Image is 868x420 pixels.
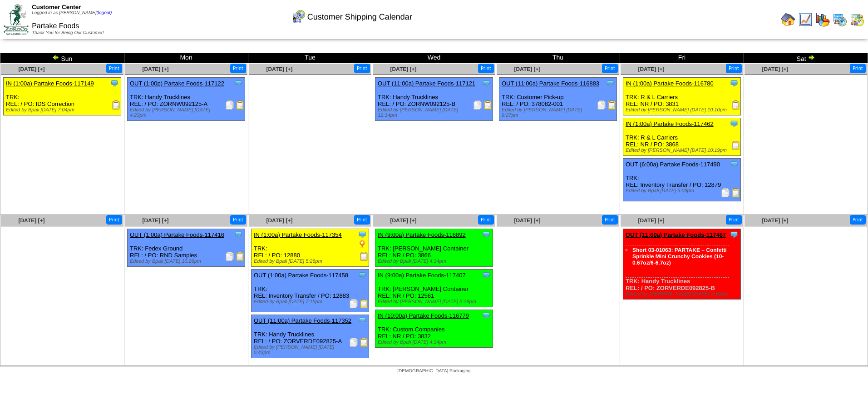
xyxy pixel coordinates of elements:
a: [DATE] [+] [762,217,788,224]
img: ZoRoCo_Logo(Green%26Foil)%20jpg.webp [4,4,29,35]
button: Print [726,215,742,225]
a: OUT (6:00a) Partake Foods-117490 [626,161,720,168]
div: TRK: [PERSON_NAME] Container REL: NR / PO: 3866 [375,229,493,267]
a: [DATE] [+] [762,66,788,72]
div: Edited by [PERSON_NAME] [DATE] 5:28pm [378,299,493,305]
img: Packing Slip [225,252,234,261]
td: Tue [248,53,372,63]
img: Receiving Document [731,100,740,110]
div: Edited by Bpali [DATE] 5:26pm [254,259,369,264]
div: TRK: Fedex Ground REL: / PO: RND Samples [128,229,245,267]
img: Tooltip [234,79,243,88]
a: OUT (11:00a) Partake Foods-117467 [626,231,726,238]
img: Tooltip [482,270,491,280]
img: Packing Slip [597,100,606,110]
a: [DATE] [+] [638,217,664,224]
img: line_graph.gif [798,12,813,27]
div: Edited by Bpali [DATE] 7:04pm [6,107,121,113]
button: Print [850,215,866,225]
div: Edited by [PERSON_NAME] [DATE] 12:34pm [378,107,493,118]
img: Tooltip [358,270,367,280]
img: home.gif [781,12,795,27]
img: Tooltip [234,230,243,239]
img: calendarprod.gif [833,12,847,27]
span: Customer Shipping Calendar [307,12,412,22]
a: IN (1:00a) Partake Foods-117462 [626,120,714,127]
img: Bill of Lading [360,299,369,308]
a: (logout) [96,10,112,15]
img: Tooltip [730,230,739,239]
button: Print [106,215,122,225]
div: Edited by Bpali [DATE] 10:26pm [130,259,245,264]
a: [DATE] [+] [638,66,664,72]
button: Print [230,64,246,73]
img: Tooltip [606,79,615,88]
span: Logged in as [PERSON_NAME] [32,10,112,15]
td: Sat [744,53,868,63]
img: Bill of Lading [483,100,493,110]
img: Bill of Lading [607,100,616,110]
div: Edited by Bpali [DATE] 7:15pm [254,299,369,305]
a: OUT (1:00a) Partake Foods-117416 [130,231,224,238]
img: Tooltip [110,79,119,88]
div: Edited by [PERSON_NAME] [DATE] 10:10pm [626,107,740,113]
div: Edited by [PERSON_NAME] [DATE] 10:19pm [626,148,740,153]
button: Print [602,215,618,225]
a: IN (9:00a) Partake Foods-117407 [378,272,466,279]
div: TRK: R & L Carriers REL: NR / PO: 3831 [623,78,741,115]
img: Receiving Document [731,141,740,150]
span: [DATE] [+] [18,217,44,224]
div: Edited by [PERSON_NAME] [DATE] 4:23pm [130,107,245,118]
img: arrowright.gif [808,54,815,61]
img: Packing Slip [473,100,482,110]
img: Tooltip [482,311,491,320]
span: Customer Center [32,4,81,10]
td: Fri [620,53,744,63]
td: Thu [496,53,620,63]
a: OUT (1:00a) Partake Foods-117458 [254,272,348,279]
img: PO [358,239,367,248]
button: Print [726,64,742,73]
div: Edited by [PERSON_NAME] [DATE] 3:13pm [626,291,740,297]
img: Bill of Lading [236,100,245,110]
img: Bill of Lading [360,338,369,347]
img: Tooltip [358,230,367,239]
div: TRK: Handy Trucklines REL: / PO: ZORVERDE092825-A [252,315,369,358]
a: [DATE] [+] [514,217,540,224]
div: Edited by Bpali [DATE] 4:14pm [378,340,493,345]
img: calendarinout.gif [850,12,864,27]
button: Print [602,64,618,73]
img: Packing Slip [225,100,234,110]
img: Packing Slip [349,338,358,347]
div: TRK: REL: / PO: IDS Correction [4,78,121,115]
button: Print [230,215,246,225]
a: OUT (11:00a) Partake Foods-117121 [378,80,475,87]
a: [DATE] [+] [18,66,44,72]
div: TRK: [PERSON_NAME] Container REL: NR / PO: 12561 [375,270,493,307]
img: Bill of Lading [731,188,740,197]
span: [DEMOGRAPHIC_DATA] Packaging [397,369,470,374]
div: TRK: Customer Pick-up REL: / PO: 378082-001 [499,78,617,121]
div: TRK: Handy Trucklines REL: / PO: ZORNW092125-A [128,78,245,121]
div: TRK: REL: Inventory Transfer / PO: 12883 [252,270,369,312]
span: Partake Foods [32,22,79,30]
div: TRK: REL: / PO: 12880 [252,229,369,267]
img: Tooltip [730,160,739,169]
button: Print [850,64,866,73]
a: OUT (11:00a) Partake Foods-116883 [502,80,599,87]
a: IN (1:00a) Partake Foods-117354 [254,231,342,238]
a: [DATE] [+] [514,66,540,72]
a: [DATE] [+] [142,66,168,72]
div: TRK: R & L Carriers REL: NR / PO: 3868 [623,118,741,156]
button: Print [354,64,370,73]
img: graph.gif [815,12,830,27]
td: Sun [0,53,124,63]
span: [DATE] [+] [390,217,416,224]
